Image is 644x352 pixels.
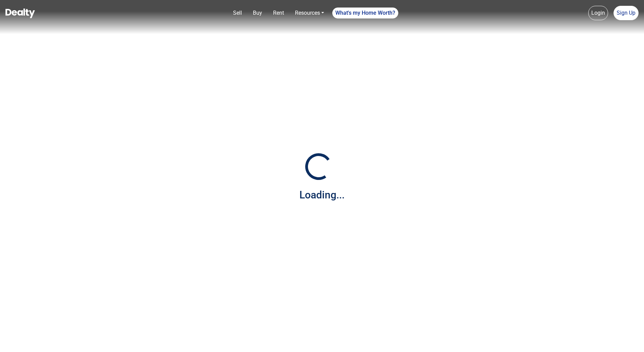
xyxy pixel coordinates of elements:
a: Buy [250,6,265,20]
div: Loading... [299,187,345,203]
a: Rent [270,6,287,20]
a: Login [588,6,608,20]
a: Resources [292,6,327,20]
a: What's my Home Worth? [332,8,398,18]
img: Loading [301,149,336,184]
a: Sign Up [614,6,639,20]
img: Dealty - Buy, Sell & Rent Homes [5,9,35,18]
a: Sell [230,6,245,20]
